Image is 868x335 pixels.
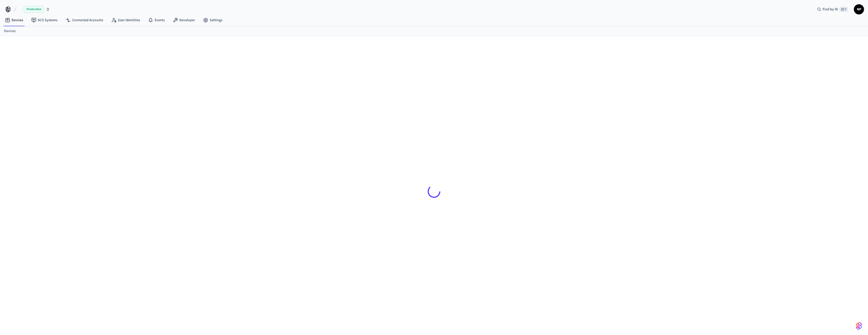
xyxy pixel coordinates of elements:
a: ACS Systems [27,16,62,25]
span: ⌘ K [839,7,848,12]
span: Find by ID [823,7,838,12]
span: Production [24,6,44,13]
a: Devices [4,29,16,34]
a: Connected Accounts [62,16,107,25]
button: NP [854,4,864,14]
a: Devices [1,16,27,25]
a: Events [144,16,169,25]
img: SeamLogoGradient.69752ec5.svg [856,322,862,330]
a: User Identities [107,16,144,25]
a: Settings [199,16,226,25]
a: Developer [169,16,199,25]
div: Find by ID⌘ K [813,5,852,14]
